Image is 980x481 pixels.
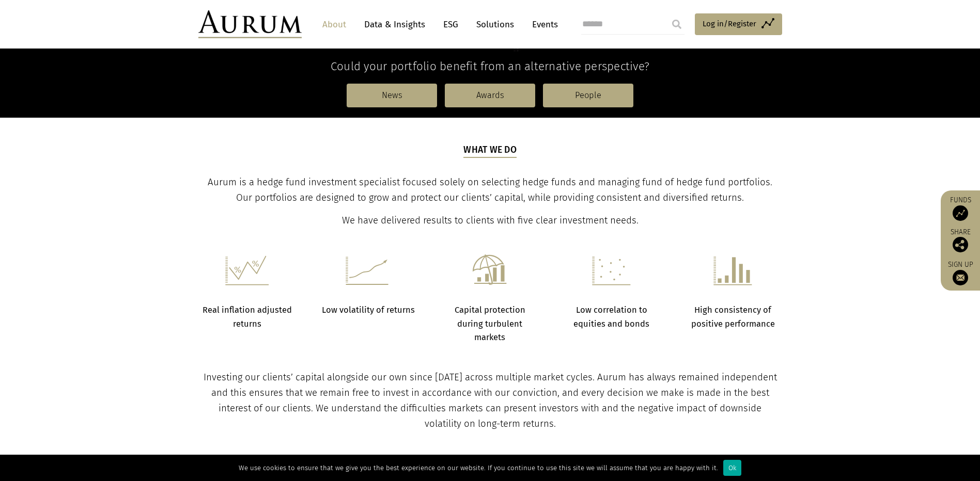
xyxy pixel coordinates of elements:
a: News [347,84,437,107]
strong: Real inflation adjusted returns [203,305,292,328]
span: We have delivered results to clients with five clear investment needs. [342,215,639,226]
span: Investing our clients’ capital alongside our own since [DATE] across multiple market cycles. Auru... [204,372,777,429]
span: Aurum is a hedge fund investment specialist focused solely on selecting hedge funds and managing ... [208,177,772,203]
a: Sign up [946,260,975,285]
a: Funds [946,196,975,221]
span: Log in/Register [703,18,756,30]
img: Access Funds [953,205,968,221]
a: Data & Insights [359,15,430,34]
a: Awards [445,84,535,107]
a: Events [527,15,558,34]
strong: High consistency of positive performance [691,305,775,328]
h4: Could your portfolio benefit from an alternative perspective? [198,59,782,73]
strong: Low volatility of returns [322,305,415,315]
a: People [543,84,633,107]
a: ESG [438,15,463,34]
img: Sign up to our newsletter [953,270,968,285]
strong: Low correlation to equities and bonds [573,305,649,328]
a: Solutions [471,15,519,34]
img: Share this post [953,237,968,252]
strong: Capital protection during turbulent markets [455,305,525,342]
a: About [317,15,351,34]
input: Submit [666,14,687,35]
div: Share [946,229,975,252]
a: Log in/Register [695,13,782,35]
h5: What we do [463,143,517,158]
img: Aurum [198,10,302,38]
div: Ok [723,460,741,476]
